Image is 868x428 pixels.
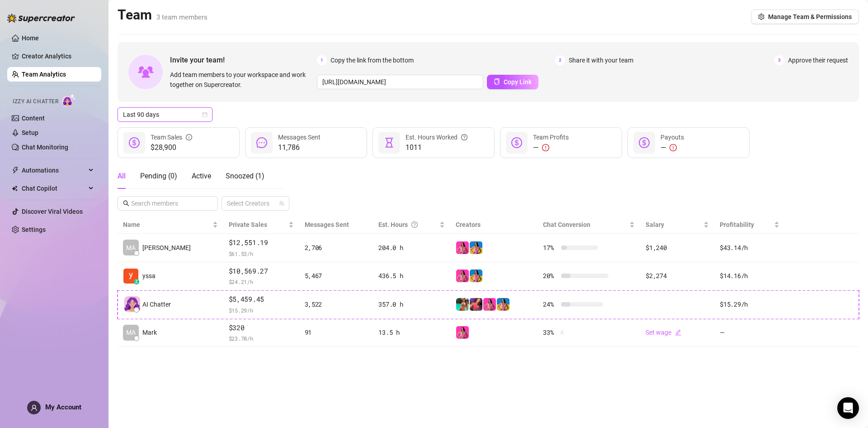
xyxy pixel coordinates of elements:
[456,241,469,254] img: Ukrainian
[123,108,207,121] span: Last 90 days
[483,298,496,311] img: Ukrainian
[411,220,418,230] span: question-circle
[151,142,192,153] span: $28,900
[229,277,294,286] span: $ 24.21 /h
[229,334,294,343] span: $ 23.70 /h
[543,327,557,337] span: 33 %
[330,55,414,65] span: Copy the link from the bottom
[142,271,156,281] span: yssa
[317,55,327,65] span: 1
[229,221,267,228] span: Private Sales
[305,243,368,253] div: 2,706
[118,6,208,24] h2: Team
[202,112,208,117] span: calendar
[256,137,267,148] span: message
[497,298,509,311] img: Ukrainian
[378,243,445,253] div: 204.0 h
[126,243,136,253] span: MA
[646,221,664,228] span: Salary
[543,243,557,253] span: 17 %
[406,132,467,142] div: Est. Hours Worked
[450,216,538,234] th: Creators
[31,404,38,411] span: user
[229,306,294,315] span: $ 15.29 /h
[837,397,859,419] div: Open Intercom Messenger
[533,142,569,153] div: —
[142,243,191,253] span: [PERSON_NAME]
[456,298,469,311] img: Alexa
[758,14,764,20] span: setting
[670,144,677,151] span: exclamation-circle
[12,185,18,192] img: Chat Copilot
[456,269,469,282] img: Ukrainian
[22,129,38,136] a: Setup
[470,298,482,311] img: Alexa
[229,294,294,305] span: $5,459.45
[305,271,368,281] div: 5,467
[123,200,129,207] span: search
[720,243,779,253] div: $43.14 /h
[229,266,294,277] span: $10,569.27
[123,269,138,284] img: yssa
[45,403,81,411] span: My Account
[13,97,58,106] span: Izzy AI Chatter
[774,55,784,65] span: 3
[675,329,681,336] span: edit
[751,10,859,24] button: Manage Team & Permissions
[470,241,482,254] img: Ukrainian
[186,132,192,142] span: info-circle
[229,322,294,333] span: $320
[461,132,467,142] span: question-circle
[646,243,709,253] div: $1,240
[22,226,46,233] a: Settings
[134,279,139,284] div: z
[22,163,86,178] span: Automations
[714,319,785,347] td: —
[229,249,294,258] span: $ 61.53 /h
[142,299,171,309] span: AI Chatter
[660,134,684,141] span: Payouts
[22,115,45,122] a: Content
[151,132,192,142] div: Team Sales
[305,299,368,309] div: 3,522
[487,75,538,89] button: Copy Link
[7,14,75,23] img: logo-BBDzfeDw.svg
[124,296,140,312] img: izzy-ai-chatter-avatar-DDCN_rTZ.svg
[378,299,445,309] div: 357.0 h
[720,299,779,309] div: $15.29 /h
[22,208,83,215] a: Discover Viral Videos
[384,137,395,148] span: hourglass
[123,220,211,230] span: Name
[406,142,467,153] span: 1011
[229,237,294,248] span: $12,551.19
[118,216,223,234] th: Name
[646,271,709,281] div: $2,274
[504,78,532,86] span: Copy Link
[511,137,522,148] span: dollar-circle
[305,327,368,337] div: 91
[646,329,681,336] a: Set wageedit
[456,326,469,339] img: Ukrainian
[555,55,565,65] span: 2
[22,144,68,151] a: Chat Monitoring
[22,71,66,78] a: Team Analytics
[533,134,569,141] span: Team Profits
[131,198,205,208] input: Search members
[142,327,157,337] span: Mark
[788,55,848,65] span: Approve their request
[639,137,650,148] span: dollar-circle
[62,94,76,107] img: AI Chatter
[156,13,208,21] span: 3 team members
[226,172,264,180] span: Snoozed ( 1 )
[494,78,500,85] span: copy
[543,221,590,228] span: Chat Conversion
[378,327,445,337] div: 13.5 h
[170,54,317,66] span: Invite your team!
[12,167,19,174] span: thunderbolt
[305,221,349,228] span: Messages Sent
[470,269,482,282] img: Ukrainian
[768,13,852,20] span: Manage Team & Permissions
[126,327,136,337] span: MA
[279,201,284,206] span: team
[22,181,86,196] span: Chat Copilot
